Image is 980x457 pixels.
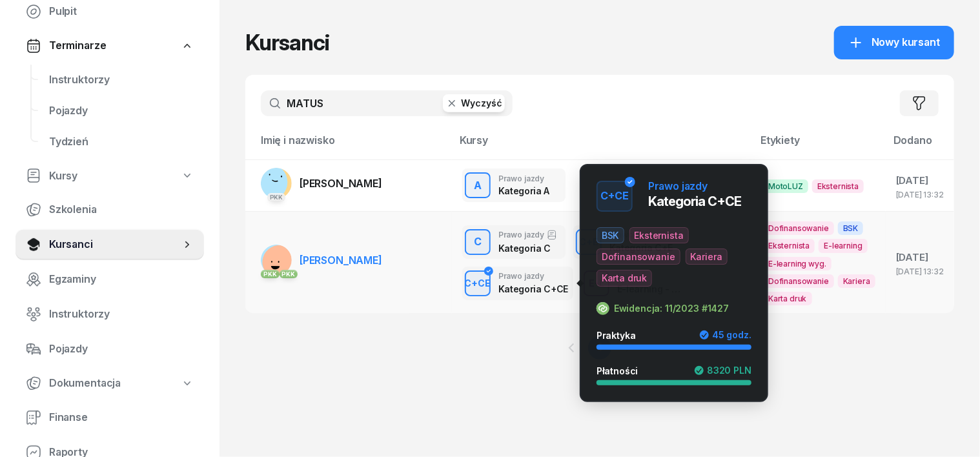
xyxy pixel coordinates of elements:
span: Praktyka [597,330,636,341]
button: C+E [576,229,602,255]
span: Kursanci [49,236,181,253]
a: Instruktorzy [15,299,204,330]
div: Prawo jazdy [498,230,557,240]
th: Etykiety [753,132,886,159]
div: [DATE] [896,172,944,189]
a: Pojazdy [15,334,204,365]
div: Prawo jazdy [498,272,566,280]
div: [DATE] [896,249,944,266]
span: Dofinansowanie [597,249,680,265]
a: Tydzień [39,127,204,157]
a: Instruktorzy [39,65,204,96]
a: Kursanci [15,229,204,260]
th: Imię i nazwisko [245,132,452,159]
a: Pojazdy [39,96,204,127]
span: Pojazdy [49,341,194,358]
span: BSK [597,227,624,243]
span: Kariera [838,274,875,288]
span: Eksternista [812,179,864,193]
div: PKK [261,270,280,278]
span: Karta druk [597,270,652,286]
a: Finanse [15,402,204,433]
div: Płatności [597,365,646,376]
span: E-learning [819,239,867,252]
button: A [465,172,491,198]
span: Pulpit [49,3,194,20]
span: Eksternista [629,227,689,243]
a: PKK[PERSON_NAME] [261,168,382,199]
div: C+CE [460,275,496,291]
div: Kategoria C+CE [498,283,566,294]
div: Prawo jazdy [498,174,549,183]
a: Terminarze [15,31,204,61]
span: Instruktorzy [49,306,194,323]
div: Kategoria C+CE [648,191,741,212]
div: Prawo jazdy [648,181,708,191]
button: C+CE [465,270,491,296]
span: Karta druk [763,292,812,305]
button: C+CE [597,181,633,212]
div: PKK [267,193,286,201]
span: Terminarze [49,37,106,54]
span: [PERSON_NAME] [300,254,382,267]
div: C+E [574,234,604,250]
span: Finanse [49,409,194,426]
div: Kategoria A [498,185,549,196]
div: [DATE] 13:32 [896,267,944,276]
a: Szkolenia [15,194,204,225]
div: 8320 PLN [694,365,751,376]
span: Dokumentacja [49,375,121,392]
div: C [469,231,487,253]
a: Dokumentacja [15,369,204,398]
button: C [465,229,491,255]
span: Dofinansowanie [763,221,834,235]
a: Nowy kursant [834,26,954,59]
span: Dofinansowanie [763,274,834,288]
button: Wyczyść [443,94,505,112]
span: Pojazdy [49,103,194,119]
div: [DATE] 13:32 [896,190,944,199]
a: Kursy [15,161,204,191]
span: Tydzień [49,134,194,150]
div: PKK [280,270,298,278]
span: [PERSON_NAME] [300,177,382,190]
span: Kursy [49,168,77,185]
div: C+CE [595,185,634,207]
span: BSK [838,221,864,235]
span: Instruktorzy [49,72,194,88]
span: Kariera [686,249,728,265]
span: Eksternista [763,239,815,252]
input: Szukaj [261,90,513,116]
div: Kategoria C [498,243,557,254]
th: Dodano [886,132,954,159]
a: Egzaminy [15,264,204,295]
div: A [469,175,487,197]
span: MotoLUZ [763,179,808,193]
span: Nowy kursant [872,34,940,51]
span: Egzaminy [49,271,194,288]
span: E-learning wyg. [763,257,832,270]
a: PKKPKK[PERSON_NAME] [261,245,382,276]
th: Kursy [452,132,753,159]
div: Ewidencja: 11/2023 #1427 [614,303,729,314]
span: Szkolenia [49,201,194,218]
h1: Kursanci [245,31,329,54]
div: 45 godz. [699,330,751,341]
